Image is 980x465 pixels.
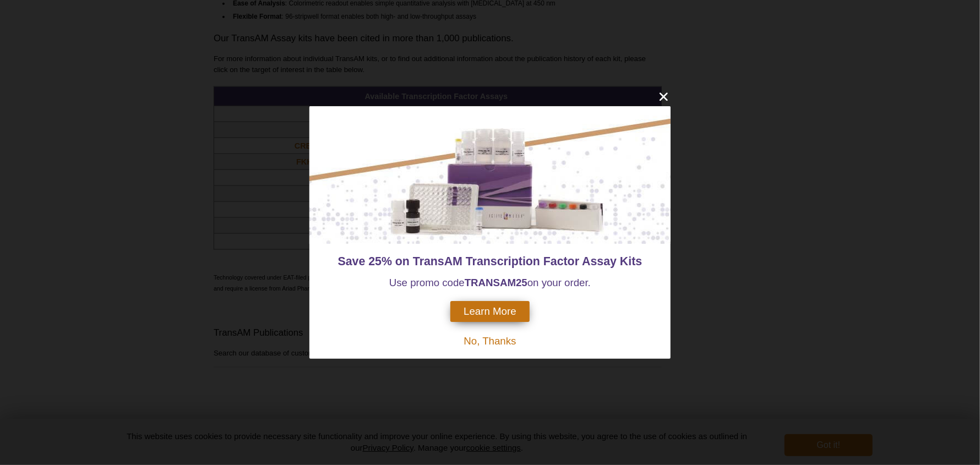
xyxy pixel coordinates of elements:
strong: TRANSAM [465,277,516,288]
button: close [657,90,671,103]
span: No, Thanks [464,335,516,347]
strong: 25 [516,277,527,288]
span: Save 25% on TransAM Transcription Factor Assay Kits [338,255,643,268]
span: Learn More [464,305,516,318]
span: Use promo code on your order. [389,277,591,288]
